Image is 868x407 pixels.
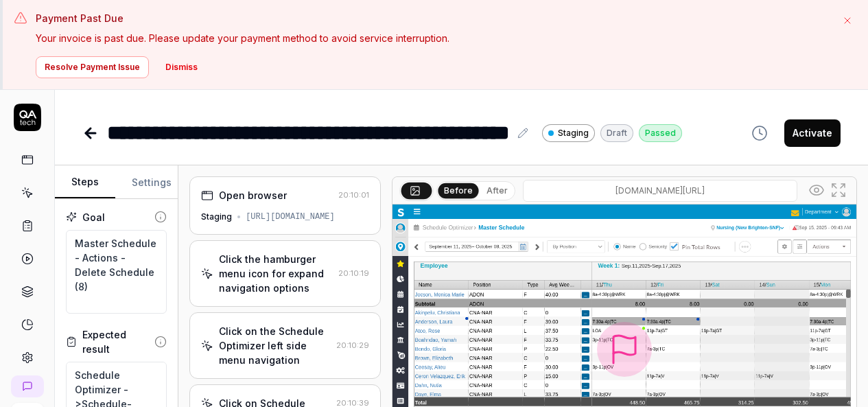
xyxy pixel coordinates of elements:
time: 20:10:29 [336,340,369,350]
div: [URL][DOMAIN_NAME] [246,211,335,223]
div: Open browser [219,188,287,202]
time: 20:10:01 [338,190,369,200]
a: Staging [542,124,595,142]
a: New conversation [11,375,44,397]
div: Goal [82,210,105,224]
button: Open in full screen [828,179,849,201]
span: Staging [558,127,589,139]
time: 20:10:19 [338,268,369,278]
div: Expected result [82,327,154,356]
div: Staging [201,211,232,223]
div: Click on the Schedule Optimizer left side menu navigation [219,324,330,367]
button: Settings [115,166,188,199]
button: Activate [784,119,841,147]
button: Resolve Payment Issue [36,56,149,78]
div: Passed [639,124,682,142]
h3: Payment Past Due [36,11,830,25]
button: Dismiss [157,56,206,78]
button: After [481,183,513,198]
button: Before [438,183,478,198]
button: Steps [55,166,115,199]
div: Draft [600,124,633,142]
button: View version history [743,119,776,147]
button: Show all interative elements [806,179,828,201]
p: Your invoice is past due. Please update your payment method to avoid service interruption. [36,31,830,45]
div: Click the hamburger menu icon for expand navigation options [219,252,332,295]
